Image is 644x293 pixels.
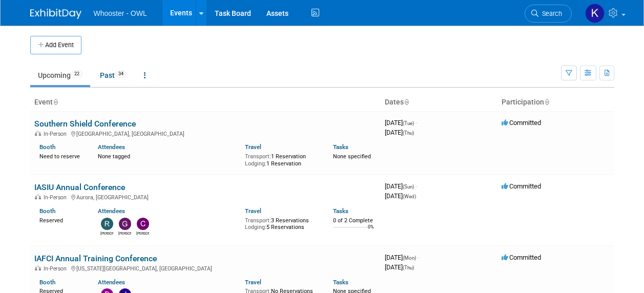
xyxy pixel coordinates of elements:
[34,193,377,201] div: Aurora, [GEOGRAPHIC_DATA]
[333,207,348,215] a: Tasks
[416,119,417,127] span: -
[100,230,113,236] div: Richard Spradley
[245,279,261,286] a: Travel
[385,129,414,136] span: [DATE]
[381,94,497,111] th: Dates
[39,143,55,151] a: Booth
[403,120,414,126] span: (Tue)
[418,254,419,261] span: -
[101,218,113,230] img: Richard Spradley
[385,254,419,261] span: [DATE]
[385,192,416,200] span: [DATE]
[44,131,70,137] span: In-Person
[403,265,414,270] span: (Thu)
[34,182,125,192] a: IASIU Annual Conference
[502,119,541,127] span: Committed
[44,265,70,272] span: In-Person
[245,224,266,231] span: Lodging:
[245,153,271,160] span: Transport:
[98,279,125,286] a: Attendees
[245,143,261,151] a: Travel
[245,160,266,167] span: Lodging:
[119,218,131,230] img: Gary LaFond
[98,207,125,215] a: Attendees
[30,66,90,85] a: Upcoming22
[34,119,136,129] a: Southern Shield Conference
[333,217,377,224] div: 0 of 2 Complete
[98,151,237,160] div: None tagged
[136,230,149,236] div: Clare Louise Southcombe
[39,279,55,286] a: Booth
[53,98,58,106] a: Sort by Event Name
[403,194,416,199] span: (Wed)
[39,207,55,215] a: Booth
[137,218,149,230] img: Clare Louise Southcombe
[71,70,82,78] span: 22
[245,207,261,215] a: Travel
[525,5,572,23] a: Search
[403,255,416,261] span: (Mon)
[30,36,81,54] button: Add Event
[403,184,414,190] span: (Sun)
[404,98,409,106] a: Sort by Start Date
[118,230,131,236] div: Gary LaFond
[35,131,41,136] img: In-Person Event
[333,279,348,286] a: Tasks
[502,182,541,190] span: Committed
[34,129,377,137] div: [GEOGRAPHIC_DATA], [GEOGRAPHIC_DATA]
[30,94,381,111] th: Event
[538,10,562,17] span: Search
[585,4,605,23] img: Kamila Castaneda
[30,9,81,19] img: ExhibitDay
[35,265,41,270] img: In-Person Event
[333,153,371,160] span: None specified
[385,263,414,271] span: [DATE]
[368,224,374,238] td: 0%
[39,151,83,160] div: Need to reserve
[92,66,134,85] a: Past34
[94,9,147,17] span: Whooster - OWL
[416,182,417,190] span: -
[245,151,318,167] div: 1 Reservation 1 Reservation
[34,264,377,272] div: [US_STATE][GEOGRAPHIC_DATA], [GEOGRAPHIC_DATA]
[403,130,414,136] span: (Thu)
[385,182,417,190] span: [DATE]
[497,94,614,111] th: Participation
[44,194,70,201] span: In-Person
[39,215,83,224] div: Reserved
[333,143,348,151] a: Tasks
[35,194,41,199] img: In-Person Event
[245,215,318,231] div: 3 Reservations 5 Reservations
[34,254,157,263] a: IAFCI Annual Training Conference
[245,217,271,224] span: Transport:
[385,119,417,127] span: [DATE]
[98,143,125,151] a: Attendees
[502,254,541,261] span: Committed
[115,70,127,78] span: 34
[544,98,549,106] a: Sort by Participation Type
